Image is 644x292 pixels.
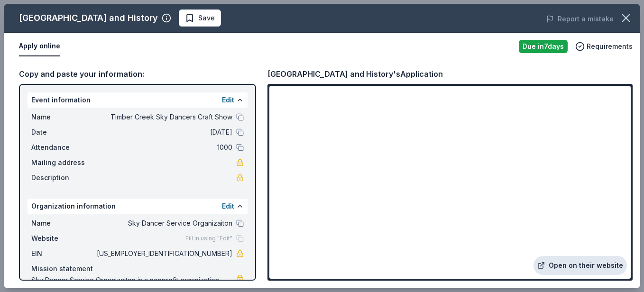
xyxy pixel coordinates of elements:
button: Edit [222,201,234,212]
div: [GEOGRAPHIC_DATA] and History's Application [267,68,443,80]
span: Name [31,218,95,229]
div: Event information [28,92,248,108]
div: Mission statement [31,263,244,274]
span: Mailing address [31,157,95,168]
span: Save [198,12,215,24]
span: Attendance [31,142,95,153]
span: Sky Dancer Service Organizaiton [95,218,232,229]
span: Description [31,172,95,183]
span: Date [31,127,95,138]
span: Timber Creek Sky Dancers Craft Show [95,111,232,123]
div: [GEOGRAPHIC_DATA] and History [19,10,158,26]
span: Name [31,111,95,123]
div: Copy and paste your information: [19,68,256,80]
button: Report a mistake [546,13,614,25]
span: [DATE] [95,127,232,138]
div: Due in 7 days [519,40,568,53]
button: Requirements [575,41,633,52]
span: Requirements [587,41,633,52]
span: Fill in using "Edit" [185,235,232,242]
span: 1000 [95,142,232,153]
div: Organization information [28,199,248,214]
span: Website [31,233,95,244]
button: Save [179,9,221,27]
a: Open on their website [534,256,627,275]
span: [US_EMPLOYER_IDENTIFICATION_NUMBER] [95,248,232,259]
button: Apply online [19,36,60,56]
span: EIN [31,248,95,259]
button: Edit [222,94,234,106]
